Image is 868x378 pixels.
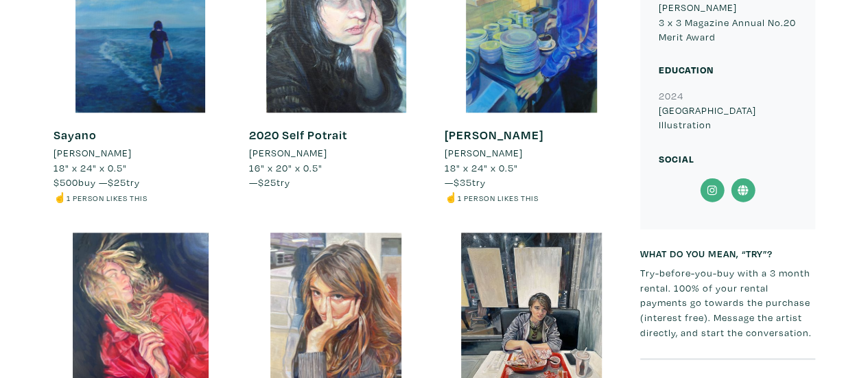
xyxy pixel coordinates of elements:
[640,248,815,259] h6: What do you mean, “try”?
[444,161,517,174] span: 18" x 24" x 0.5"
[659,63,714,76] small: Education
[54,176,140,189] span: buy — try
[54,127,97,143] a: Sayano
[54,145,228,161] a: [PERSON_NAME]
[248,176,290,189] span: — try
[54,190,228,205] li: ☝️
[659,152,694,165] small: Social
[54,176,78,189] span: $500
[444,176,485,189] span: — try
[640,265,815,340] p: Try-before-you-buy with a 3 month rental. 100% of your rental payments go towards the purchase (i...
[659,103,797,132] p: [GEOGRAPHIC_DATA] Illustration
[457,193,538,203] small: 1 person likes this
[248,145,423,161] a: [PERSON_NAME]
[108,176,126,189] span: $25
[54,145,132,161] li: [PERSON_NAME]
[659,89,683,102] small: 2024
[257,176,276,189] span: $25
[444,127,543,143] a: [PERSON_NAME]
[54,161,127,174] span: 18" x 24" x 0.5"
[248,161,322,174] span: 16" x 20" x 0.5"
[444,145,522,161] li: [PERSON_NAME]
[248,145,327,161] li: [PERSON_NAME]
[453,176,471,189] span: $35
[444,145,619,161] a: [PERSON_NAME]
[248,127,347,143] a: 2020 Self Potrait
[444,190,619,205] li: ☝️
[67,193,148,203] small: 1 person likes this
